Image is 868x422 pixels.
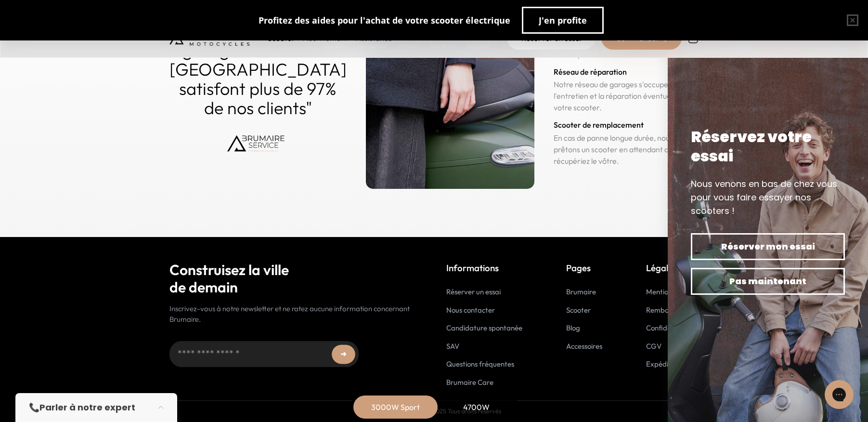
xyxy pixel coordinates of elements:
[646,261,699,275] p: Légal
[446,305,495,315] a: Nous contacter
[566,305,591,315] a: Scooter
[446,323,522,332] a: Candidature spontanée
[820,377,858,412] iframe: Gorgias live chat messenger
[554,132,699,167] p: En cas de panne longue durée, nous vous prêtons un scooter en attendant que vous récupériez le vô...
[169,21,347,118] p: "Notre réseau de garages certifiés en [GEOGRAPHIC_DATA] satisfont plus de 97% de nos clients"
[169,261,422,296] h2: Construisez la ville de demain
[169,341,359,367] input: Adresse email...
[438,396,515,419] div: 4700W
[169,303,422,325] p: Inscrivez-vous à notre newsletter et ne ratez aucune information concernant Brumaire.
[446,378,493,387] a: Brumaire Care
[646,342,661,351] a: CGV
[446,261,522,275] p: Informations
[554,119,699,131] h3: Scooter de remplacement
[357,396,434,419] div: 3000W Sport
[554,66,699,78] h3: Réseau de réparation
[646,323,693,332] a: Confidentialité
[646,305,699,315] a: Remboursement
[566,342,602,351] a: Accessoires
[646,359,680,369] a: Expédition
[446,342,459,351] a: SAV
[332,345,355,364] button: ➜
[446,359,514,369] a: Questions fréquentes
[554,79,699,113] p: Notre réseau de garages s'occupe de l'entretien et la réparation éventuelle de votre scooter.
[566,287,596,296] a: Brumaire
[446,287,501,296] a: Réserver un essai
[225,125,291,164] img: Brumaire Service
[566,261,602,275] p: Pages
[566,323,580,332] a: Blog
[646,287,699,296] a: Mentions légales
